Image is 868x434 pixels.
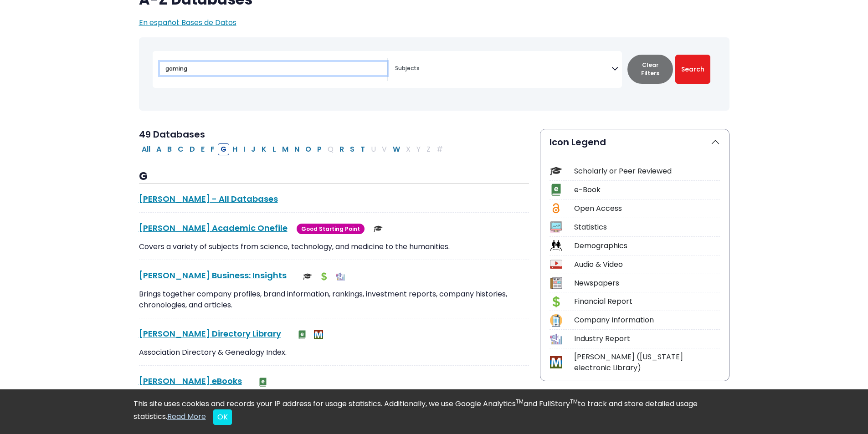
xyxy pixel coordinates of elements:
div: Statistics [574,222,720,233]
a: [PERSON_NAME] Directory Library [139,328,281,339]
img: MeL (Michigan electronic Library) [314,330,323,339]
div: Newspapers [574,278,720,289]
button: Filter Results I [241,143,248,155]
img: Icon Scholarly or Peer Reviewed [550,165,562,177]
a: Read More [167,411,206,422]
div: Alpha-list to filter by first letter of database name [139,143,447,154]
button: Filter Results E [198,143,207,155]
p: Covers a variety of subjects from science, technology, and medicine to the humanities. [139,241,529,252]
div: e-Book [574,184,720,195]
img: Icon Newspapers [550,277,562,289]
div: Company Information [574,315,720,326]
button: Close [213,409,232,425]
img: Scholarly or Peer Reviewed [303,272,312,281]
div: Financial Report [574,296,720,307]
a: [PERSON_NAME] Business: Insights [139,270,287,281]
img: Icon MeL (Michigan electronic Library) [550,356,562,368]
button: Filter Results F [208,143,217,155]
button: Filter Results O [303,143,314,155]
button: Filter Results P [314,143,324,155]
button: Filter Results B [164,143,175,155]
button: Clear Filters [627,55,673,84]
img: Icon Open Access [550,202,562,214]
button: Filter Results K [259,143,269,155]
button: Filter Results M [279,143,291,155]
img: Industry Report [336,272,345,281]
input: Search database by title or keyword [160,62,387,75]
img: Financial Report [319,272,329,281]
button: Filter Results L [270,143,279,155]
h3: G [139,170,529,184]
img: Icon Company Information [550,314,562,327]
button: Filter Results D [187,143,198,155]
textarea: Search [395,66,611,73]
button: Filter Results N [292,143,302,155]
img: Icon Demographics [550,240,562,252]
button: Filter Results S [347,143,357,155]
img: e-Book [258,378,267,387]
img: Icon Industry Report [550,333,562,345]
img: Icon Audio & Video [550,258,562,271]
p: Association Directory & Genealogy Index. [139,347,529,358]
div: Demographics [574,240,720,251]
sup: TM [516,398,524,405]
div: Open Access [574,203,720,214]
div: Audio & Video [574,259,720,270]
a: [PERSON_NAME] eBooks [139,375,242,387]
p: Brings together company profiles, brand information, rankings, investment reports, company histor... [139,289,529,311]
button: Filter Results G [218,143,229,155]
button: Filter Results A [154,143,164,155]
a: [PERSON_NAME] - All Databases [139,193,278,204]
div: [PERSON_NAME] ([US_STATE] electronic Library) [574,352,720,373]
img: Icon Financial Report [550,296,562,308]
div: This site uses cookies and records your IP address for usage statistics. Additionally, we use Goo... [134,398,735,425]
a: [PERSON_NAME] Academic Onefile [139,222,288,234]
span: 49 Databases [139,128,205,141]
button: Filter Results J [248,143,258,155]
img: Icon e-Book [550,184,562,196]
button: Filter Results T [358,143,368,155]
img: Icon Statistics [550,221,562,233]
sup: TM [570,398,578,405]
button: Filter Results W [390,143,403,155]
div: Scholarly or Peer Reviewed [574,166,720,177]
div: Industry Report [574,333,720,344]
span: Good Starting Point [297,224,365,234]
button: Icon Legend [540,129,729,155]
img: Scholarly or Peer Reviewed [374,224,383,233]
nav: Search filters [139,37,729,111]
button: Submit for Search Results [675,55,710,84]
a: En español: Bases de Datos [139,17,236,28]
button: Filter Results C [175,143,186,155]
button: Filter Results H [230,143,240,155]
button: All [139,143,153,155]
img: e-Book [298,330,307,339]
button: Filter Results R [337,143,347,155]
